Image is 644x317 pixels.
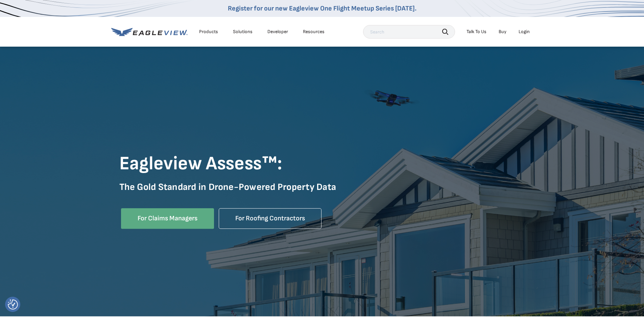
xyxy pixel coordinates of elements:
div: Talk To Us [467,29,486,35]
a: For Claims Managers [121,208,214,229]
a: Register for our new Eagleview One Flight Meetup Series [DATE]. [228,4,416,13]
a: Developer [267,29,288,35]
strong: The Gold Standard in Drone-Powered Property Data [119,181,336,193]
div: Solutions [233,29,253,35]
button: Consent Preferences [8,299,18,310]
div: Resources [303,29,325,35]
h1: Eagleview Assess™: [119,152,525,176]
a: Buy [499,29,506,35]
a: For Roofing Contractors [219,208,321,229]
img: Revisit consent button [8,299,18,310]
div: Products [199,29,218,35]
div: Login [519,29,530,35]
input: Search [363,25,455,39]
